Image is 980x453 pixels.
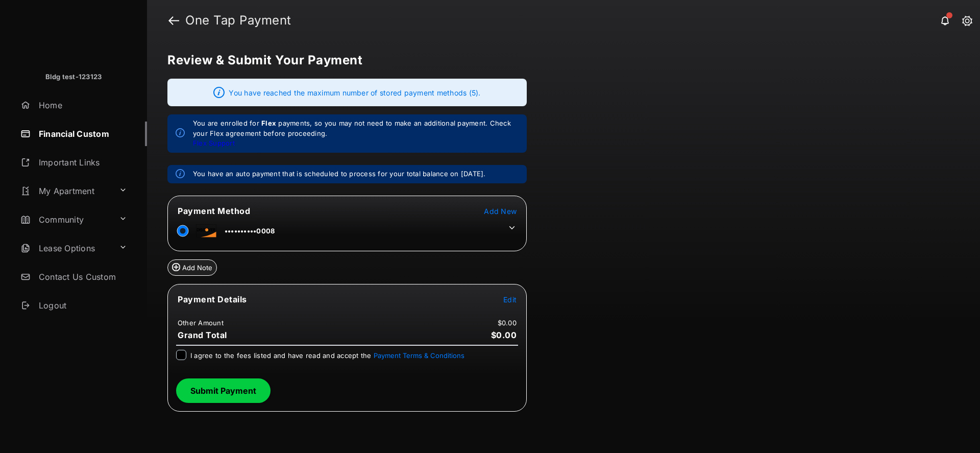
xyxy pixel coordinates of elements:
em: You are enrolled for payments, so you may not need to make an additional payment. Check your Flex... [193,118,519,149]
a: Contact Us Custom [16,265,147,289]
span: ••••••••••0008 [225,227,275,235]
button: Add New [484,206,517,216]
a: Lease Options [16,236,115,260]
button: Submit Payment [176,378,271,403]
span: Payment Method [178,206,250,216]
span: $0.00 [491,330,517,340]
span: I agree to the fees listed and have read and accept the [190,351,464,360]
em: You have an auto payment that is scheduled to process for your total balance on [DATE]. [193,169,486,179]
a: Financial Custom [16,122,147,146]
a: Important Links [16,150,131,175]
button: I agree to the fees listed and have read and accept the [374,351,464,360]
td: Other Amount [177,318,224,327]
strong: Flex [261,119,276,127]
span: Add New [484,207,517,216]
div: You have reached the maximum number of stored payment methods (5). [167,79,527,106]
button: Add Note [167,259,217,276]
td: $0.00 [497,318,517,327]
a: Community [16,207,115,232]
a: Flex Support [193,139,235,147]
a: My Apartment [16,179,115,203]
span: Payment Details [178,294,247,304]
p: Bldg test-123123 [45,72,102,82]
h5: Review & Submit Your Payment [167,54,951,66]
strong: One Tap Payment [185,14,291,27]
button: Edit [503,294,517,304]
a: Logout [16,293,147,318]
span: Edit [503,295,517,304]
a: Home [16,93,147,117]
span: Grand Total [178,330,227,340]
